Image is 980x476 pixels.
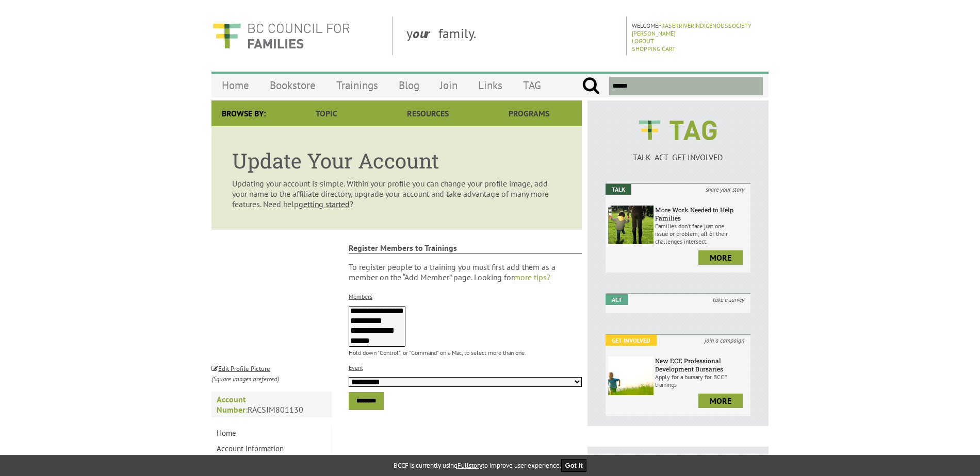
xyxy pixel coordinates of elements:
[458,461,482,470] a: Fullstory
[211,363,270,373] a: Edit Profile Picture
[606,335,657,346] em: Get Involved
[326,73,388,97] a: Trainings
[211,73,259,97] a: Home
[606,142,750,162] a: TALK ACT GET INVOLVED
[349,262,582,282] p: To register people to a training you must first add them as a member on the “Add Member” page. Lo...
[388,73,430,97] a: Blog
[259,73,326,97] a: Bookstore
[698,394,743,408] a: more
[217,394,248,415] strong: Account Number:
[632,22,765,37] p: Welcome
[211,375,279,383] i: (Square images preferred)
[631,111,724,150] img: BCCF's TAG Logo
[211,126,582,230] article: Updating your account is simple. Within your profile you can change your profile image, add your ...
[561,459,587,472] button: Got it
[377,100,478,126] a: Resources
[632,22,752,37] a: FraserRiverIndigenousSociety [PERSON_NAME]
[349,349,582,356] p: Hold down "Control", or "Command" on a Mac, to select more than one.
[349,243,582,253] strong: Register Members to Trainings
[211,392,332,417] p: RACSIM801130
[606,294,628,305] em: Act
[413,25,438,42] strong: our
[582,77,600,95] input: Submit
[398,16,627,55] div: y family.
[699,184,750,195] i: share your story
[655,222,748,245] p: Families don’t face just one issue or problem; all of their challenges intersect.
[211,441,331,456] a: Account Information
[632,45,676,53] a: Shopping Cart
[211,16,351,55] img: BC Council for FAMILIES
[430,73,468,97] a: Join
[232,147,561,174] h1: Update Your Account
[479,100,580,126] a: Programs
[211,426,331,441] a: Home
[655,206,748,222] h6: More Work Needed to Help Families
[211,364,270,373] small: Edit Profile Picture
[655,356,748,373] h6: New ECE Professional Development Bursaries
[211,100,276,126] div: Browse By:
[606,184,631,195] em: Talk
[276,100,377,126] a: Topic
[349,293,372,300] label: Members
[513,73,551,97] a: TAG
[698,250,743,265] a: more
[632,37,654,45] a: Logout
[655,373,748,388] p: Apply for a bursary for BCCF trainings
[698,335,750,346] i: join a campaign
[707,294,750,305] i: take a survey
[468,73,513,97] a: Links
[349,364,363,371] label: Event
[514,272,550,282] a: more tips?
[299,199,350,209] a: getting started
[606,152,750,162] p: TALK ACT GET INVOLVED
